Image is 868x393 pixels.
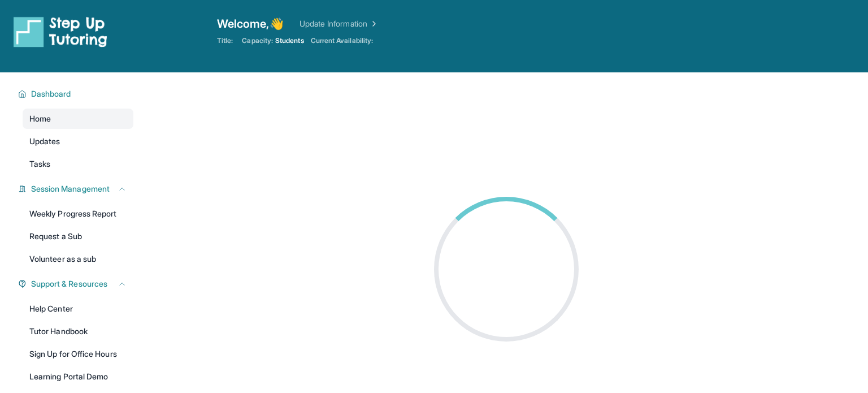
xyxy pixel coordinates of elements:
[31,183,110,195] span: Session Management
[23,321,133,342] a: Tutor Handbook
[275,36,304,45] span: Students
[23,131,133,152] a: Updates
[23,109,133,129] a: Home
[311,36,373,45] span: Current Availability:
[23,299,133,319] a: Help Center
[29,113,51,124] span: Home
[300,18,379,29] a: Update Information
[23,249,133,269] a: Volunteer as a sub
[27,88,127,100] button: Dashboard
[27,183,127,195] button: Session Management
[217,16,284,32] span: Welcome, 👋
[23,204,133,224] a: Weekly Progress Report
[367,18,379,29] img: Chevron Right
[23,226,133,247] a: Request a Sub
[31,278,107,290] span: Support & Resources
[23,154,133,174] a: Tasks
[29,136,60,147] span: Updates
[242,36,273,45] span: Capacity:
[217,36,233,45] span: Title:
[29,158,50,170] span: Tasks
[23,344,133,364] a: Sign Up for Office Hours
[31,88,71,100] span: Dashboard
[14,16,107,47] img: logo
[23,366,133,387] a: Learning Portal Demo
[27,278,127,290] button: Support & Resources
